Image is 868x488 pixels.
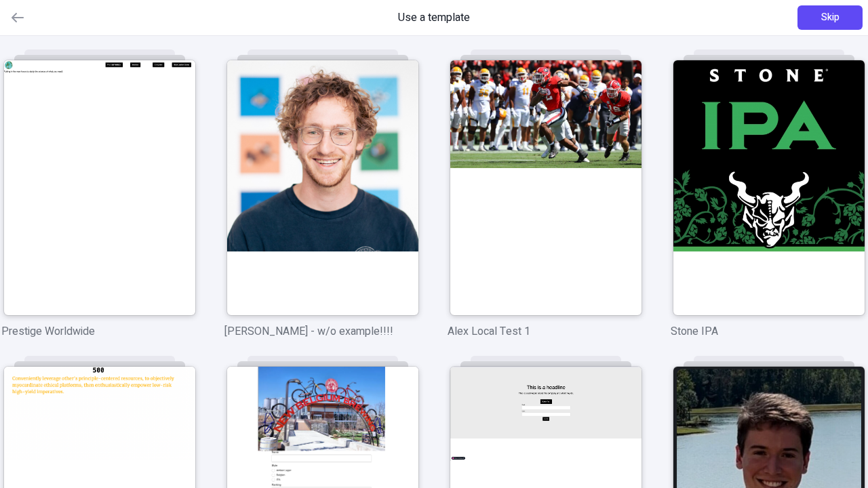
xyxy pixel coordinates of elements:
span: Skip [821,10,840,25]
p: [PERSON_NAME] - w/o example!!!! [224,323,420,340]
button: Skip [797,5,863,30]
p: Prestige Worldwide [1,323,197,340]
span: Use a template [398,9,470,26]
p: Alex Local Test 1 [448,323,644,340]
p: Stone IPA [671,323,867,340]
